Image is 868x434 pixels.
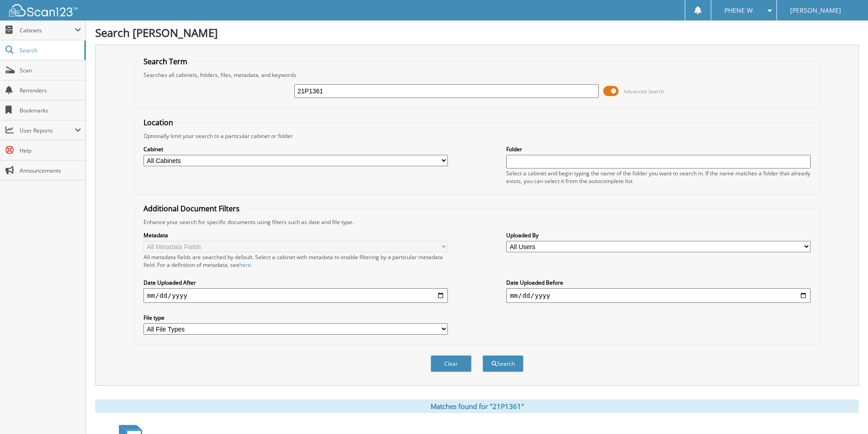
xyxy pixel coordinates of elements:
span: [PERSON_NAME] [790,8,841,13]
span: User Reports [20,127,75,134]
h1: Search [PERSON_NAME] [95,25,859,40]
span: Advanced Search [624,88,664,95]
img: scan123-logo-white.svg [9,4,77,16]
span: Scan [20,66,81,74]
span: Announcements [20,167,81,174]
span: Bookmarks [20,107,81,114]
div: Optionally limit your search to a particular cabinet or folder [139,132,815,140]
div: All metadata fields are searched by default. Select a cabinet with metadata to enable filtering b... [144,253,448,269]
span: Reminders [20,87,81,94]
input: start [144,288,448,303]
label: File type [144,314,448,322]
legend: Search Term [139,56,192,66]
div: Select a cabinet and begin typing the name of the folder you want to search in. If the name match... [506,169,811,185]
span: Cabinets [20,26,75,34]
div: Matches found for "21P1361" [95,399,859,413]
label: Uploaded By [506,231,811,239]
legend: Location [139,117,178,128]
label: Metadata [144,231,448,239]
label: Cabinet [144,145,448,153]
label: Date Uploaded Before [506,279,811,286]
input: end [506,288,811,303]
div: Enhance your search for specific documents using filters such as date and file type. [139,218,815,226]
label: Date Uploaded After [144,279,448,286]
span: Help [20,147,81,154]
label: Folder [506,145,811,153]
button: Search [483,355,524,372]
span: Search [20,46,80,54]
div: Searches all cabinets, folders, files, metadata, and keywords [139,71,815,79]
a: here [239,261,251,269]
legend: Additional Document Filters [139,204,244,214]
span: PHENE W. [724,8,755,13]
button: Clear [431,355,472,372]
